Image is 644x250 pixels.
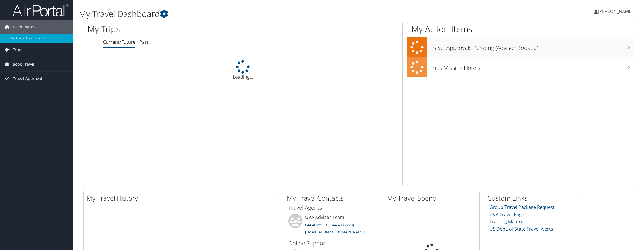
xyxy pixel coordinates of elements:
span: Trips [13,43,22,57]
span: Travel Approval [13,72,42,86]
span: [PERSON_NAME] [598,8,633,14]
h2: My Travel History [86,193,279,203]
a: [EMAIL_ADDRESS][DOMAIN_NAME] [305,229,365,234]
span: Book Travel [13,57,34,71]
span: Dashboards [13,20,35,34]
h2: My Travel Spend [387,193,479,203]
div: Loading... [83,60,402,80]
a: Travel Approvals Pending (Advisor Booked) [407,37,634,57]
a: Group Travel Package Request [489,204,554,210]
a: Past [139,39,149,45]
a: Current/Future [103,39,135,45]
h3: Travel Agents [288,204,375,212]
h1: My Action Items [407,23,634,35]
h1: My Trips [88,23,265,35]
a: Training Materials [489,218,528,225]
a: US Dept. of State Travel Alerts [489,226,553,232]
img: airportal-logo.png [12,4,69,17]
h1: My Travel Dashboard [79,8,452,20]
li: UVA Advisor Team [285,214,378,237]
h3: Trips Missing Hotels [430,61,634,72]
h2: My Travel Contacts [287,193,379,203]
a: Trips Missing Hotels [407,57,634,77]
a: UVA Travel Page [489,211,524,218]
a: [PERSON_NAME] [594,3,638,20]
a: 844-4UVA-CBT (844-488-2228) [305,222,354,227]
h3: Online Support [288,239,375,247]
h2: Custom Links [487,193,580,203]
h3: Travel Approvals Pending (Advisor Booked) [430,41,634,52]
